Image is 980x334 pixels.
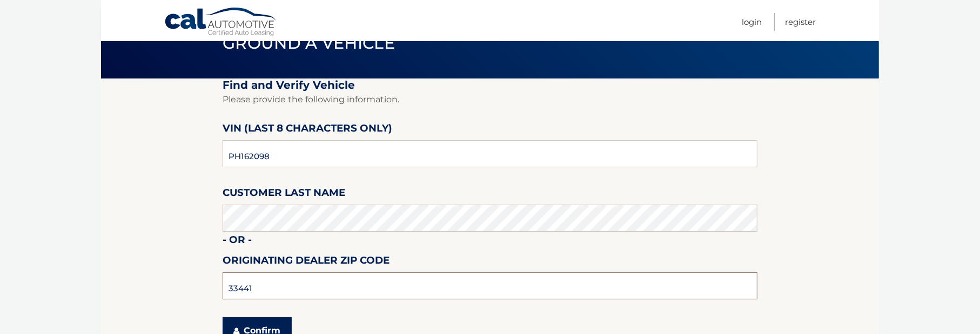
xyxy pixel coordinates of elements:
label: - or - [223,232,252,252]
p: Please provide the following information. [223,92,757,107]
a: Login [742,13,762,31]
label: Originating Dealer Zip Code [223,252,390,272]
label: VIN (last 8 characters only) [223,120,392,140]
a: Register [785,13,816,31]
h2: Find and Verify Vehicle [223,78,757,92]
a: Cal Automotive [164,7,278,38]
label: Customer Last Name [223,185,345,205]
span: Ground a Vehicle [223,33,395,53]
